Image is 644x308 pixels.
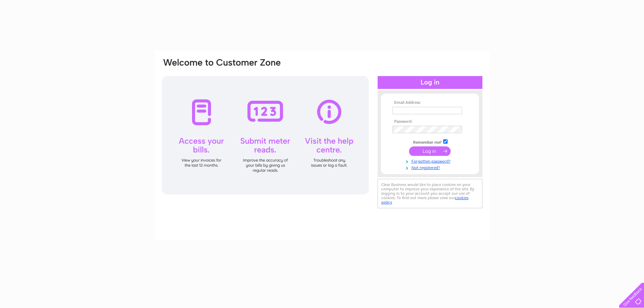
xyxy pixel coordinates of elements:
th: Password: [391,119,469,124]
a: Not registered? [392,164,469,170]
div: Clear Business would like to place cookies on your computer to improve your experience of the sit... [378,179,482,208]
a: cookies policy [381,195,469,205]
input: Submit [409,146,451,156]
th: Email Address: [391,100,469,105]
td: Remember me? [391,138,469,145]
a: Forgotten password? [392,158,469,164]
